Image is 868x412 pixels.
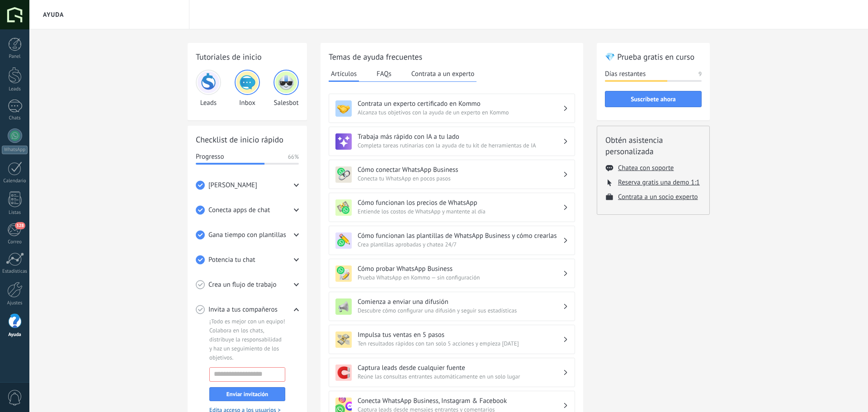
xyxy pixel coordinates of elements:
[358,232,563,240] h3: Cómo funcionan las plantillas de WhatsApp Business y cómo crearlas
[196,152,224,161] span: Progresso
[618,193,698,201] button: Contrata a un socio experto
[358,339,563,348] span: Ten resultados rápidos con tan solo 5 acciones y empieza [DATE]
[358,265,563,273] h3: Cómo probar WhatsApp Business
[358,199,563,207] h3: Cómo funcionan los precios de WhatsApp
[2,332,28,338] div: Ayuda
[618,164,674,172] button: Chatea con soporte
[358,133,563,141] h3: Trabaja más rápido con IA a tu lado
[2,115,28,121] div: Chats
[631,96,676,102] span: Suscríbete ahora
[2,269,28,275] div: Estadísticas
[358,372,563,381] span: Reúne las consultas entrantes automáticamente en un solo lugar
[196,70,221,107] div: Leads
[358,306,563,315] span: Descubre cómo configurar una difusión y seguir sus estadísticas
[409,67,476,81] button: Contrata a un experto
[358,364,563,372] h3: Captura leads desde cualquier fuente
[226,391,268,398] span: Enviar invitación
[358,240,563,249] span: Crea plantillas aprobadas y chatea 24/7
[209,317,285,362] span: ¡Todo es mejor con un equipo! Colabora en los chats, distribuye la responsabilidad y haz un segui...
[358,141,563,150] span: Completa tareas rutinarias con la ayuda de tu kit de herramientas de IA
[618,178,700,187] button: Reserva gratis una demo 1:1
[358,108,563,117] span: Alcanza tus objetivos con la ayuda de un experto en Kommo
[208,231,286,240] span: Gana tiempo con plantillas
[196,51,299,62] h2: Tutoriales de inicio
[2,86,28,92] div: Leads
[329,51,575,62] h2: Temas de ayuda frecuentes
[358,273,563,282] span: Prueba WhatsApp en Kommo — sin configuración
[208,206,270,215] span: Conecta apps de chat
[208,256,255,265] span: Potencia tu chat
[208,280,277,289] span: Crea un flujo de trabajo
[374,67,394,81] button: FAQs
[274,70,299,107] div: Salesbot
[2,300,28,306] div: Ajustes
[235,70,260,107] div: Inbox
[358,397,563,405] h3: Conecta WhatsApp Business, Instagram & Facebook
[2,54,28,60] div: Panel
[358,166,563,174] h3: Cómo conectar WhatsApp Business
[698,70,702,79] span: 9
[605,70,646,79] span: Días restantes
[605,91,702,107] button: Suscríbete ahora
[358,298,563,306] h3: Comienza a enviar una difusión
[605,134,701,157] h2: Obtén asistencia personalizada
[358,331,563,339] h3: Impulsa tus ventas en 5 pasos
[208,305,278,314] span: Invita a tus compañeros
[208,181,257,190] span: [PERSON_NAME]
[288,152,299,161] span: 66%
[2,239,28,245] div: Correo
[358,99,563,108] h3: Contrata un experto certificado en Kommo
[2,178,28,184] div: Calendario
[15,222,25,229] span: 328
[605,51,702,62] h2: 💎 Prueba gratis en curso
[358,174,563,183] span: Conecta tu WhatsApp en pocos pasos
[329,67,359,82] button: Artículos
[209,387,285,401] button: Enviar invitación
[358,207,563,216] span: Entiende los costos de WhatsApp y mantente al día
[2,146,28,154] div: WhatsApp
[2,210,28,216] div: Listas
[196,134,299,145] h2: Checklist de inicio rápido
